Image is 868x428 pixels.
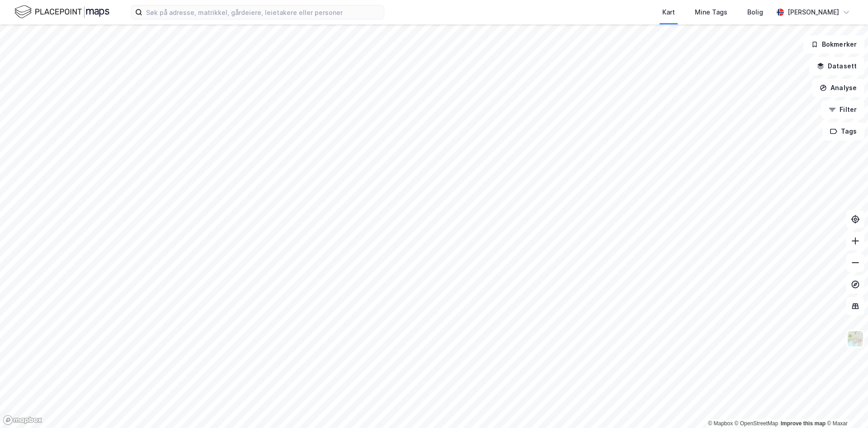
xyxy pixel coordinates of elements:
[142,5,384,19] input: Søk på adresse, matrikkel, gårdeiere, leietakere eller personer
[822,122,864,140] button: Tags
[735,420,778,427] a: OpenStreetMap
[662,7,675,18] div: Kart
[803,35,864,53] button: Bokmerker
[14,4,109,20] img: logo.f888ab2527a4732fd821a326f86c7f29.svg
[847,330,864,347] img: Z
[823,385,868,428] iframe: Chat Widget
[812,79,864,97] button: Analyse
[788,7,839,18] div: [PERSON_NAME]
[695,7,727,18] div: Mine Tags
[781,420,826,427] a: Improve this map
[3,415,42,425] a: Mapbox homepage
[809,57,864,75] button: Datasett
[708,420,733,427] a: Mapbox
[821,101,864,119] button: Filter
[747,7,763,18] div: Bolig
[823,385,868,428] div: Kontrollprogram for chat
